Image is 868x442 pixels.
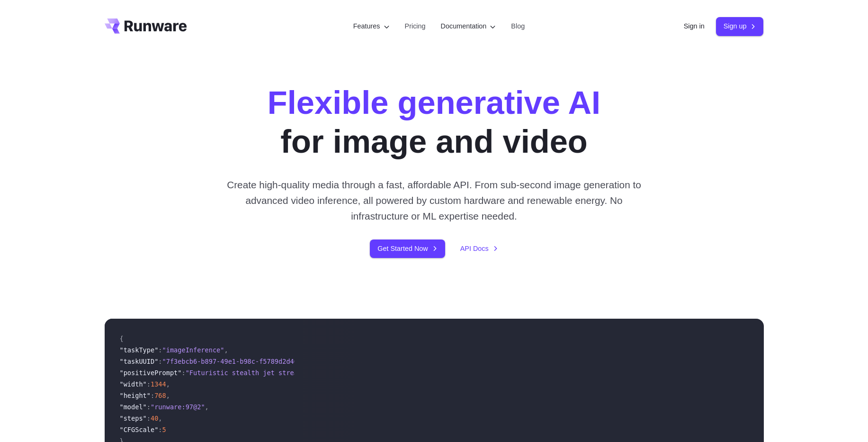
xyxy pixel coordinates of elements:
[205,403,209,411] span: ,
[405,21,426,32] a: Pricing
[181,369,185,377] span: :
[120,369,182,377] span: "positivePrompt"
[268,83,600,162] h1: for image and video
[151,380,166,388] span: 1344
[353,21,390,32] label: Features
[162,426,166,433] span: 5
[441,21,496,32] label: Documentation
[120,358,159,365] span: "taskUUID"
[684,21,705,32] a: Sign in
[151,414,158,422] span: 40
[147,414,151,422] span: :
[147,380,151,388] span: :
[370,239,445,258] a: Get Started Now
[158,358,162,365] span: :
[120,380,147,388] span: "width"
[166,392,170,399] span: ,
[186,369,538,377] span: "Futuristic stealth jet streaking through a neon-lit cityscape with glowing purple exhaust"
[511,21,525,32] a: Blog
[151,403,205,411] span: "runware:97@2"
[154,392,166,399] span: 768
[120,335,124,342] span: {
[158,426,162,433] span: :
[224,346,228,354] span: ,
[716,17,764,36] a: Sign up
[120,346,159,354] span: "taskType"
[151,392,154,399] span: :
[460,243,498,254] a: API Docs
[162,346,224,354] span: "imageInference"
[105,18,187,34] a: Go to /
[166,380,170,388] span: ,
[120,392,151,399] span: "height"
[120,403,147,411] span: "model"
[158,346,162,354] span: :
[268,84,600,121] strong: Flexible generative AI
[120,414,147,422] span: "steps"
[223,177,645,224] p: Create high-quality media through a fast, affordable API. From sub-second image generation to adv...
[147,403,151,411] span: :
[120,426,159,433] span: "CFGScale"
[158,414,162,422] span: ,
[162,358,310,365] span: "7f3ebcb6-b897-49e1-b98c-f5789d2d40d7"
